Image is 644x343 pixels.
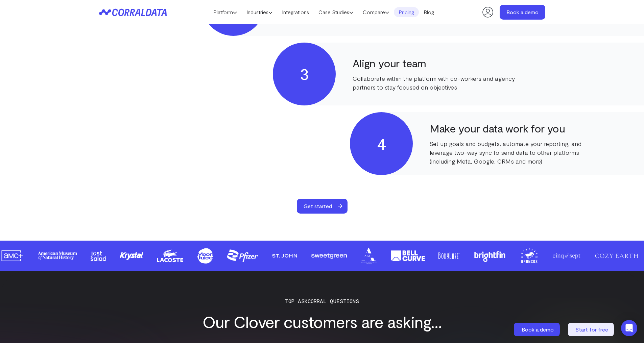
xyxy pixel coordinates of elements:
[430,122,592,134] h4: Make your data work for you
[277,7,314,17] a: Integrations
[568,323,615,336] a: Start for free
[575,326,608,333] span: Start for free
[102,313,542,331] h3: Our Clover customers are asking...
[430,139,592,166] p: Set up goals and budgets, automate your reporting, and leverage two-way sync to send data to othe...
[209,7,242,17] a: Platform
[297,199,339,214] span: Get started
[353,74,515,92] p: Collaborate within the platform with co-workers and agency partners to stay focused on objectives
[102,298,542,304] p: Top ASKCorral Questions
[358,7,394,17] a: Compare
[394,7,419,17] a: Pricing
[314,7,358,17] a: Case Studies
[297,199,354,214] a: Get started
[500,5,545,20] a: Book a demo
[514,323,561,336] a: Book a demo
[242,7,277,17] a: Industries
[522,326,554,333] span: Book a demo
[273,43,336,105] div: 3
[419,7,439,17] a: Blog
[350,112,413,175] div: 4
[621,320,637,336] div: Open Intercom Messenger
[353,57,515,69] h4: Align your team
